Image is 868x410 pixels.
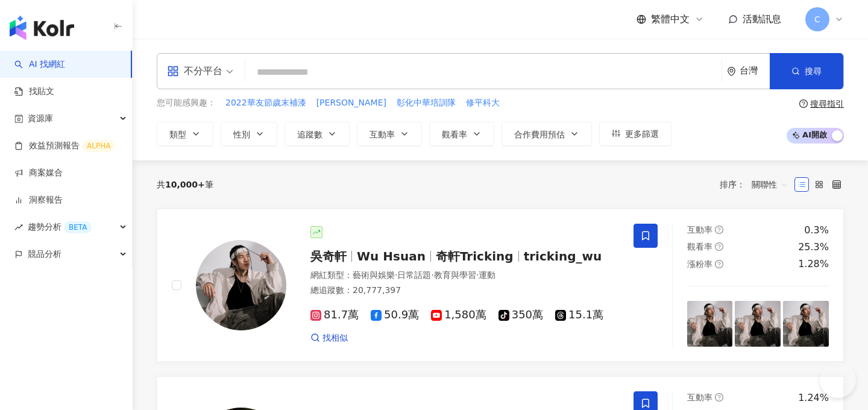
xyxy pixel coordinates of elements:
span: 2022華友節歲末補漆 [225,97,306,109]
button: 彰化中華培訓隊 [396,96,456,110]
a: searchAI 找網紅 [14,58,65,71]
span: 奇軒Tricking [436,249,514,263]
a: 洞察報告 [14,194,63,206]
span: 350萬 [498,309,543,321]
span: 趨勢分析 [28,213,92,241]
button: 互動率 [357,122,422,146]
span: 運動 [479,270,495,280]
button: 追蹤數 [285,122,350,146]
span: 搜尋 [805,66,822,76]
span: rise [14,223,23,232]
span: 50.9萬 [371,309,419,321]
button: 觀看率 [429,122,494,146]
span: [PERSON_NAME] [316,97,386,109]
div: 台灣 [740,66,770,76]
div: 25.3% [798,241,829,254]
span: C [814,13,820,26]
a: KOL Avatar吳奇軒Wu Hsuan奇軒Trickingtricking_wu網紅類型：藝術與娛樂·日常話題·教育與學習·運動總追蹤數：20,777,39781.7萬50.9萬1,580萬... [157,209,844,362]
span: 關聯性 [752,175,788,194]
span: 漲粉率 [687,259,712,269]
a: 商案媒合 [14,167,63,179]
span: · [476,270,479,280]
img: logo [10,16,74,40]
span: · [395,270,397,280]
span: appstore [167,65,179,77]
span: 更多篩選 [625,129,659,139]
div: 總追蹤數 ： 20,777,397 [310,285,619,297]
a: 找相似 [310,332,348,344]
iframe: Help Scout Beacon - Open [820,362,856,398]
span: environment [727,67,736,76]
div: 不分平台 [167,61,222,81]
div: BETA [64,221,92,233]
button: 性別 [221,122,277,146]
span: 找相似 [322,332,348,344]
span: 觀看率 [687,242,712,251]
span: 您可能感興趣： [157,97,216,109]
div: 1.24% [798,391,829,405]
span: 追蹤數 [297,130,322,139]
div: 搜尋指引 [810,99,844,109]
span: 活動訊息 [743,13,781,25]
span: 互動率 [687,225,712,235]
button: [PERSON_NAME] [316,96,387,110]
span: question-circle [715,225,723,234]
span: 1,580萬 [431,309,486,321]
span: 15.1萬 [555,309,603,321]
button: 類型 [157,122,213,146]
button: 搜尋 [770,53,843,89]
span: question-circle [799,99,808,108]
img: post-image [735,301,781,347]
span: · [431,270,433,280]
span: 10,000+ [165,180,205,189]
span: 合作費用預估 [514,130,565,139]
button: 2022華友節歲末補漆 [225,96,307,110]
img: post-image [687,301,733,347]
span: 日常話題 [397,270,431,280]
span: 彰化中華培訓隊 [397,97,456,109]
div: 1.28% [798,257,829,271]
span: 性別 [233,130,250,139]
span: 競品分析 [28,241,61,268]
span: 繁體中文 [651,13,690,26]
img: KOL Avatar [196,240,286,330]
button: 更多篩選 [599,122,671,146]
span: 資源庫 [28,105,53,132]
span: 互動率 [687,393,712,402]
span: 互動率 [370,130,395,139]
a: 找貼文 [14,86,54,98]
div: 網紅類型 ： [310,270,619,282]
span: 類型 [169,130,186,139]
span: 吳奇軒 [310,249,347,263]
img: post-image [783,301,829,347]
span: question-circle [715,393,723,402]
div: 排序： [720,175,794,194]
button: 修平科大 [465,96,500,110]
span: 觀看率 [442,130,467,139]
button: 合作費用預估 [502,122,592,146]
span: 81.7萬 [310,309,359,321]
div: 共 筆 [157,180,213,189]
span: 教育與學習 [434,270,476,280]
span: tricking_wu [524,249,602,263]
div: 0.3% [804,224,829,237]
span: 修平科大 [466,97,500,109]
a: 效益預測報告ALPHA [14,140,115,152]
span: question-circle [715,242,723,251]
span: question-circle [715,260,723,268]
span: 藝術與娛樂 [353,270,395,280]
span: Wu Hsuan [357,249,426,263]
